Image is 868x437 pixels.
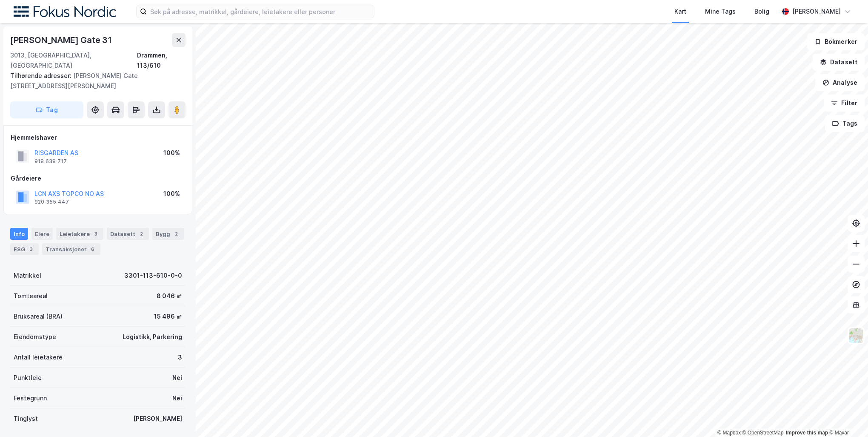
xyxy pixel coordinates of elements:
div: 2 [172,230,180,238]
div: Tinglyst [14,414,38,424]
img: Z [848,328,864,344]
div: Info [10,228,28,240]
div: [PERSON_NAME] Gate 31 [10,33,114,47]
div: 3301-113-610-0-0 [124,270,182,281]
input: Søk på adresse, matrikkel, gårdeiere, leietakere eller personer [147,5,374,18]
button: Tags [825,115,865,132]
span: Tilhørende adresser: [10,72,73,79]
div: Bygg [152,228,184,240]
div: Nei [172,373,182,383]
div: [PERSON_NAME] [792,6,841,17]
img: fokus-nordic-logo.8a93422641609758e4ac.png [14,6,116,17]
div: 918 638 717 [34,158,67,165]
div: 3013, [GEOGRAPHIC_DATA], [GEOGRAPHIC_DATA] [10,50,137,71]
div: [PERSON_NAME] Gate [STREET_ADDRESS][PERSON_NAME] [10,71,179,91]
div: Tomteareal [14,291,48,301]
div: Festegrunn [14,393,47,403]
div: Kart [674,6,686,17]
div: Leietakere [56,228,103,240]
a: Mapbox [717,430,741,436]
div: Eiendomstype [14,332,56,342]
a: Improve this map [786,430,828,436]
div: Drammen, 113/610 [137,50,186,71]
div: Datasett [107,228,149,240]
div: [PERSON_NAME] [133,414,182,424]
div: Mine Tags [705,6,736,17]
div: Transaksjoner [42,243,100,255]
div: Eiere [31,228,53,240]
div: 15 496 ㎡ [154,311,182,322]
div: Nei [172,393,182,403]
a: OpenStreetMap [742,430,784,436]
div: 3 [27,245,35,253]
div: 100% [163,189,180,199]
div: 2 [137,230,146,238]
div: 6 [89,245,97,253]
button: Tag [10,101,83,118]
div: 920 355 447 [34,198,69,205]
div: 3 [178,352,182,362]
button: Bokmerker [807,33,865,50]
div: Bolig [754,6,769,17]
div: Logistikk, Parkering [123,332,182,342]
div: Hjemmelshaver [11,132,185,143]
div: Bruksareal (BRA) [14,311,63,322]
div: 8 046 ㎡ [157,291,182,301]
div: Punktleie [14,373,42,383]
div: Gårdeiere [11,173,185,184]
div: ESG [10,243,39,255]
button: Filter [824,95,865,112]
iframe: Chat Widget [825,396,868,437]
div: 100% [163,148,180,158]
div: Antall leietakere [14,352,63,362]
button: Datasett [813,54,865,71]
div: 3 [91,230,100,238]
div: Kontrollprogram for chat [825,396,868,437]
button: Analyse [815,74,865,91]
div: Matrikkel [14,270,41,281]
